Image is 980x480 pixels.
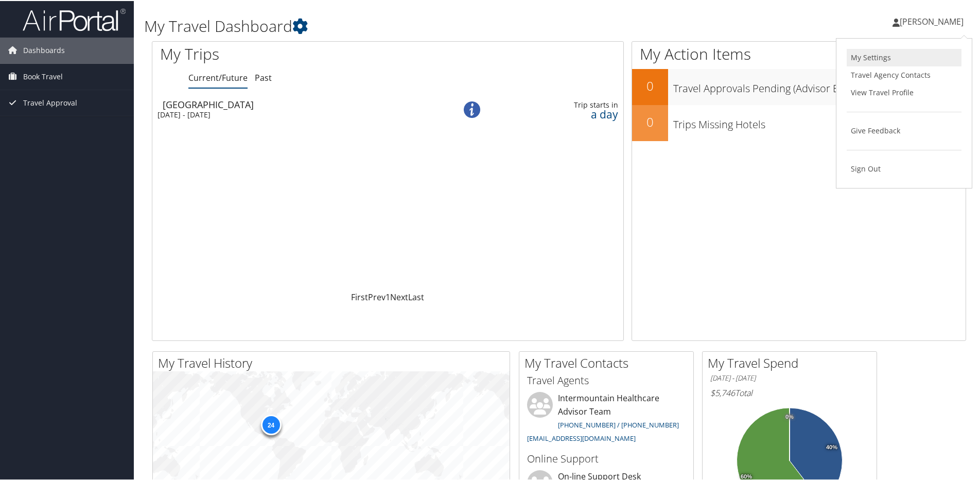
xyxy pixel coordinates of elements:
div: [GEOGRAPHIC_DATA] [163,99,432,108]
a: 0Trips Missing Hotels [632,104,966,140]
a: Give Feedback [847,121,961,139]
h3: Travel Approvals Pending (Advisor Booked) [673,75,966,95]
h1: My Trips [160,42,419,64]
a: [EMAIL_ADDRESS][DOMAIN_NAME] [527,433,636,442]
h2: My Travel Contacts [524,353,693,371]
a: First [351,290,368,302]
a: Current/Future [188,71,248,82]
span: Dashboards [23,37,65,62]
a: 1 [386,290,390,302]
span: Book Travel [23,63,63,89]
a: Last [408,290,424,302]
tspan: 60% [741,473,752,479]
div: Trip starts in [512,99,618,109]
h3: Travel Agents [527,372,686,387]
h2: My Travel History [158,353,510,371]
h2: 0 [632,76,668,94]
tspan: 40% [826,443,837,450]
a: Next [390,290,408,302]
h2: My Travel Spend [708,353,877,371]
a: View Travel Profile [847,83,961,100]
div: [DATE] - [DATE] [157,109,427,118]
a: [PHONE_NUMBER] / [PHONE_NUMBER] [558,419,679,428]
a: Prev [368,290,386,302]
h6: Total [710,386,869,398]
tspan: 0% [785,413,794,419]
h3: Trips Missing Hotels [673,111,966,131]
span: Travel Approval [23,89,77,115]
span: $5,746 [710,386,735,398]
li: Intermountain Healthcare Advisor Team [522,391,691,446]
a: Sign Out [847,159,961,177]
div: 24 [260,413,281,434]
a: 0Travel Approvals Pending (Advisor Booked) [632,68,966,104]
h6: [DATE] - [DATE] [710,372,869,382]
h2: 0 [632,112,668,130]
span: [PERSON_NAME] [900,15,964,26]
h1: My Action Items [632,42,966,64]
a: Past [255,71,272,82]
a: [PERSON_NAME] [892,5,974,36]
h1: My Travel Dashboard [144,14,697,36]
a: My Settings [847,48,961,65]
div: a day [512,109,618,118]
img: alert-flat-solid-info.png [464,100,480,117]
h3: Online Support [527,451,686,465]
a: Travel Agency Contacts [847,65,961,83]
img: airportal-logo.png [23,7,126,31]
